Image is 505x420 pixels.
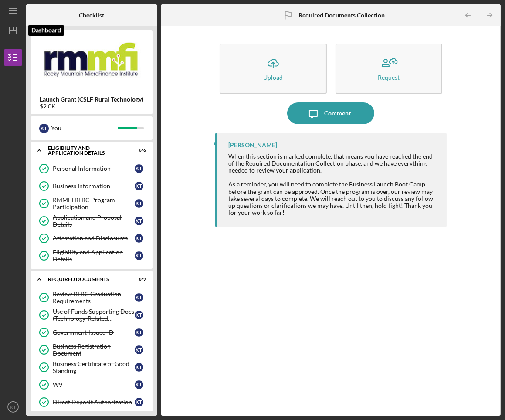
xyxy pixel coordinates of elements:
[35,177,148,195] a: Business InformationKT
[135,199,143,208] div: K T
[228,142,277,149] div: [PERSON_NAME]
[31,35,153,87] img: Product logo
[135,293,143,302] div: K T
[35,324,148,341] a: Government-Issued IDKT
[228,181,438,216] div: As a reminder, you will need to complete the Business Launch Boot Camp before the grant can be ap...
[263,74,283,81] div: Upload
[53,343,135,357] div: Business Registration Document
[220,44,327,94] button: Upload
[324,102,351,124] div: Comment
[135,164,143,173] div: K T
[39,124,49,133] div: K T
[135,398,143,406] div: K T
[35,160,148,177] a: Personal InformationKT
[35,289,148,306] a: Review BLBC Graduation RequirementsKT
[135,345,143,354] div: K T
[53,165,135,172] div: Personal Information
[130,277,146,282] div: 8 / 9
[53,196,135,210] div: RMMFI BLBC Program Participation
[135,363,143,372] div: K T
[228,153,438,174] div: When this section is marked complete, that means you have reached the end of the Required Documen...
[53,308,135,322] div: Use of Funds Supporting Docs (Technology-Related Expenses)
[35,393,148,411] a: Direct Deposit AuthorizationKT
[53,214,135,228] div: Application and Proposal Details
[336,44,443,94] button: Request
[40,96,143,103] b: Launch Grant (CSLF Rural Technology)
[135,251,143,260] div: K T
[79,12,104,19] b: Checklist
[53,183,135,190] div: Business Information
[35,306,148,324] a: Use of Funds Supporting Docs (Technology-Related Expenses)KT
[53,329,135,336] div: Government-Issued ID
[287,102,374,124] button: Comment
[35,247,148,264] a: Eligibility and Application DetailsKT
[378,74,400,81] div: Request
[135,182,143,190] div: K T
[48,146,124,156] div: Eligibility and Application Details
[135,311,143,319] div: K T
[135,217,143,225] div: K T
[53,399,135,406] div: Direct Deposit Authorization
[53,381,135,388] div: W9
[135,380,143,389] div: K T
[53,235,135,242] div: Attestation and Disclosures
[51,121,118,135] div: You
[35,230,148,247] a: Attestation and DisclosuresKT
[130,148,146,153] div: 6 / 6
[299,12,385,19] b: Required Documents Collection
[35,195,148,212] a: RMMFI BLBC Program ParticipationKT
[35,341,148,359] a: Business Registration DocumentKT
[53,249,135,263] div: Eligibility and Application Details
[53,360,135,374] div: Business Certificate of Good Standing
[10,405,16,410] text: KT
[4,398,22,416] button: KT
[40,103,143,110] div: $2.0K
[48,277,124,282] div: Required Documents
[53,291,135,305] div: Review BLBC Graduation Requirements
[35,359,148,376] a: Business Certificate of Good StandingKT
[35,212,148,230] a: Application and Proposal DetailsKT
[135,328,143,337] div: K T
[35,376,148,393] a: W9KT
[135,234,143,243] div: K T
